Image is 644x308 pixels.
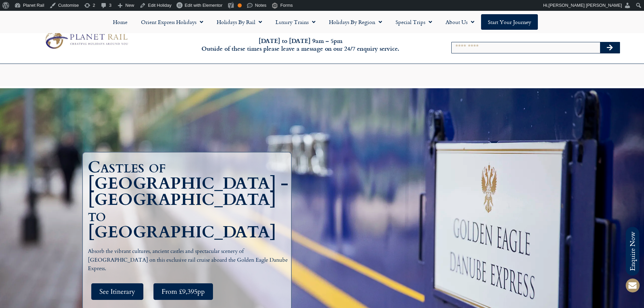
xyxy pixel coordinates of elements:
[134,14,210,30] a: Orient Express Holidays
[600,42,620,53] button: Search
[185,3,222,8] span: Edit with Elementor
[481,14,538,30] a: Start your Journey
[269,14,322,30] a: Luxury Trains
[91,283,143,300] a: See Itinerary
[322,14,389,30] a: Holidays by Region
[88,247,289,273] p: Absorb the vibrant cultures, ancient castles and spectacular scenery of [GEOGRAPHIC_DATA] on this...
[238,3,242,7] div: OK
[389,14,439,30] a: Special Trips
[99,287,135,296] span: See Itinerary
[210,14,269,30] a: Holidays by Rail
[106,14,134,30] a: Home
[153,283,213,300] a: From £9,395pp
[549,3,622,8] span: [PERSON_NAME] [PERSON_NAME]
[3,14,641,30] nav: Menu
[88,159,289,240] h1: Castles of [GEOGRAPHIC_DATA] - [GEOGRAPHIC_DATA] to [GEOGRAPHIC_DATA]
[162,287,205,296] span: From £9,395pp
[173,37,428,53] h6: [DATE] to [DATE] 9am – 5pm Outside of these times please leave a message on our 24/7 enquiry serv...
[439,14,481,30] a: About Us
[42,29,130,51] img: Planet Rail Train Holidays Logo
